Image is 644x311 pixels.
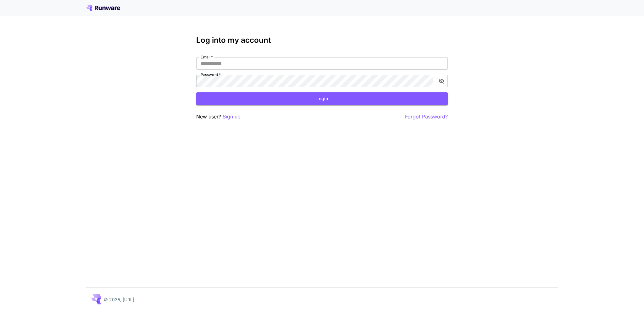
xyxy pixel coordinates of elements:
button: toggle password visibility [436,75,447,87]
p: © 2025, [URL] [104,296,134,303]
button: Sign up [223,113,241,121]
h3: Log into my account [196,36,448,45]
p: New user? [196,113,241,121]
label: Email [201,54,213,60]
label: Password [201,72,221,77]
button: Login [196,92,448,105]
button: Forgot Password? [405,113,448,121]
